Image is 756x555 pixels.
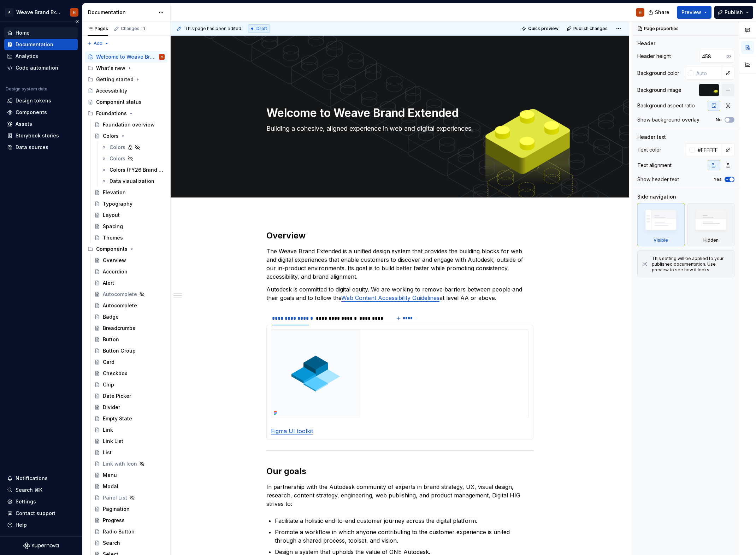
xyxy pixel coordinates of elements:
button: Contact support [4,508,78,519]
div: Foundations [96,110,127,117]
div: Background image [637,87,681,94]
div: Weave Brand Extended [16,9,61,16]
a: Assets [4,118,78,130]
div: Data visualization [110,178,154,185]
div: Data sources [16,144,48,151]
a: Menu [91,470,167,481]
div: Header height [637,53,671,60]
button: Collapse sidebar [72,17,82,26]
div: A [5,8,13,17]
a: Button Group [91,345,167,356]
label: Yes [714,177,722,182]
button: Quick preview [519,24,562,34]
textarea: Building a cohesive, aligned experience in web and digital experiences. [265,123,532,134]
span: This page has been edited. [185,26,242,31]
div: Overview [103,257,126,264]
p: Facilitate a holistic end-to-end customer journey across the digital platform. [275,516,533,525]
div: Empty State [103,415,132,422]
a: Overview [91,255,167,266]
a: Breadcrumbs [91,323,167,334]
a: Themes [91,232,167,243]
div: Menu [103,472,117,479]
span: Add [94,41,102,46]
div: Accessibility [96,87,127,94]
div: Link with Icon [103,460,137,467]
div: Getting started [85,74,167,85]
a: Analytics [4,51,78,62]
a: Data sources [4,142,78,153]
div: Code automation [16,64,58,71]
button: Publish [714,6,753,19]
div: Themes [103,234,123,241]
textarea: Welcome to Weave Brand Extended [265,105,532,122]
a: List [91,447,167,458]
a: Radio Button [91,526,167,537]
a: Colors [98,153,167,164]
a: Layout [91,209,167,221]
div: Foundations [85,108,167,119]
a: Colors [91,130,167,142]
input: Auto [693,67,722,79]
div: Contact support [16,510,55,517]
div: Pagination [103,506,130,513]
div: Progress [103,517,125,524]
div: Side navigation [637,193,676,200]
a: Empty State [91,413,167,424]
a: Typography [91,198,167,209]
div: This setting will be applied to your published documentation. Use preview to see how it looks. [652,256,730,273]
a: Link List [91,436,167,447]
div: Assets [16,120,32,128]
section-item: Figma UI toolkit [271,329,529,435]
div: Header text [637,134,666,141]
div: Components [96,246,128,253]
div: Colors [110,144,125,151]
div: H [639,10,642,15]
span: Share [655,9,669,16]
a: Progress [91,515,167,526]
input: Auto [695,143,722,156]
label: No [716,117,722,123]
div: Button [103,336,119,343]
div: List [103,449,112,456]
a: Code automation [4,62,78,73]
a: Divider [91,402,167,413]
a: Spacing [91,221,167,232]
div: Alert [103,279,114,287]
a: Accessibility [85,85,167,96]
div: Accordion [103,268,128,275]
div: Components [16,109,47,116]
div: Link List [103,438,123,445]
a: Checkbox [91,368,167,379]
div: Analytics [16,53,38,60]
div: Hidden [703,237,719,243]
div: Autocomplete [103,302,137,309]
a: Badge [91,311,167,323]
a: Supernova Logo [23,542,59,549]
a: Settings [4,496,78,507]
a: Web Content Accessibility Guidelines [341,294,439,301]
div: H [161,53,163,60]
div: Date Picker [103,392,131,400]
div: Panel List [103,494,127,501]
a: Storybook stories [4,130,78,141]
div: Documentation [16,41,53,48]
a: Card [91,356,167,368]
button: Search ⌘K [4,484,78,496]
a: Colors [98,142,167,153]
p: In partnership with the Autodesk community of experts in brand strategy, UX, visual design, resea... [266,483,533,508]
div: Home [16,29,30,36]
div: Elevation [103,189,126,196]
div: Badge [103,313,119,320]
button: Notifications [4,473,78,484]
div: Chip [103,381,114,388]
a: Elevation [91,187,167,198]
div: Header [637,40,655,47]
div: Pages [88,26,108,31]
div: Background color [637,70,679,77]
a: Panel List [91,492,167,503]
p: Promote a workflow in which anyone contributing to the customer experience is united through a sh... [275,528,533,545]
div: Card [103,359,114,366]
a: Link [91,424,167,436]
div: Settings [16,498,36,505]
p: px [726,53,732,59]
